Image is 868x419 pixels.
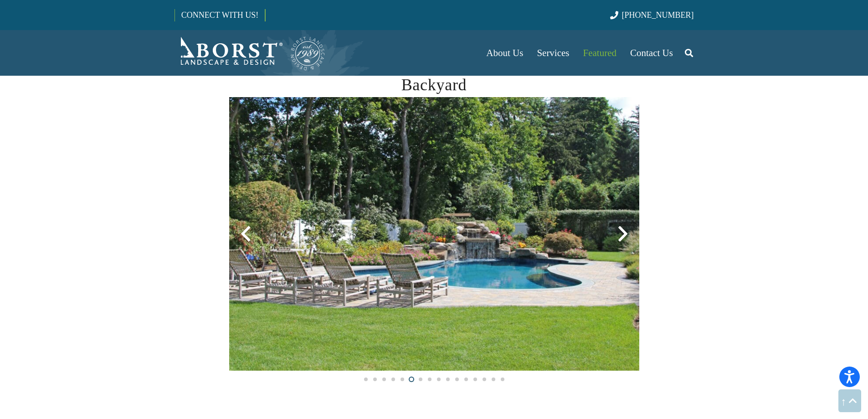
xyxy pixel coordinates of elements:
span: Featured [583,47,616,58]
a: [PHONE_NUMBER] [610,10,693,20]
span: About Us [486,47,523,58]
a: About Us [479,30,530,76]
a: Back to top [838,389,861,412]
a: Borst-Logo [175,35,326,71]
span: [PHONE_NUMBER] [622,10,694,20]
a: Featured [576,30,623,76]
h2: Backyard [229,72,639,97]
a: Search [680,41,698,64]
span: Services [537,47,569,58]
a: CONNECT WITH US! [175,4,265,26]
span: Contact Us [630,47,673,58]
a: Contact Us [623,30,680,76]
a: Services [530,30,576,76]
